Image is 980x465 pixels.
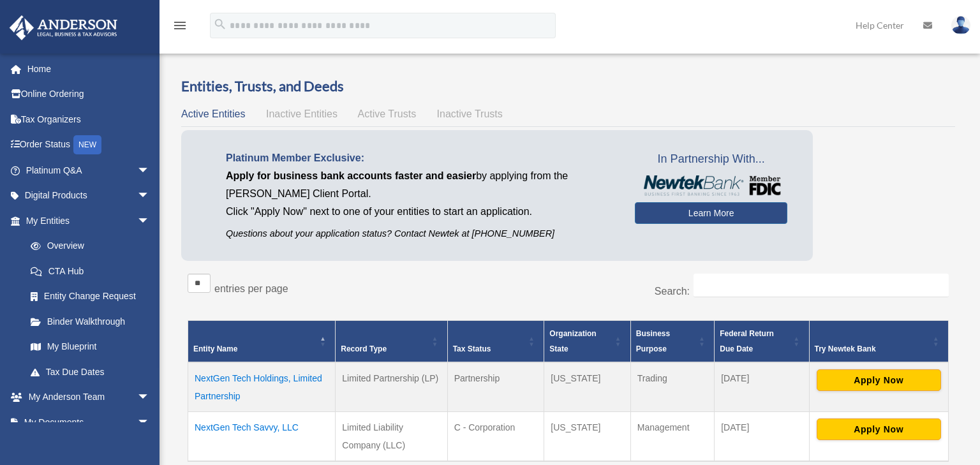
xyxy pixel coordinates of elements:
[635,202,787,224] a: Learn More
[9,56,169,82] a: Home
[18,258,163,284] a: CTA Hub
[226,149,616,167] p: Platinum Member Exclusive:
[9,107,169,132] a: Tax Organizers
[447,321,544,363] th: Tax Status: Activate to sort
[817,369,941,391] button: Apply Now
[9,410,169,435] a: My Documentsarrow_drop_down
[137,183,163,209] span: arrow_drop_down
[951,16,970,34] img: User Pic
[437,108,503,119] span: Inactive Trusts
[73,135,101,154] div: NEW
[336,412,447,462] td: Limited Liability Company (LLC)
[447,412,544,462] td: C - Corporation
[9,208,163,233] a: My Entitiesarrow_drop_down
[630,321,714,363] th: Business Purpose: Activate to sort
[544,412,631,462] td: [US_STATE]
[817,418,941,440] button: Apply Now
[453,344,491,353] span: Tax Status
[336,362,447,412] td: Limited Partnership (LP)
[226,203,616,221] p: Click "Apply Now" next to one of your entities to start an application.
[336,321,447,363] th: Record Type: Activate to sort
[9,385,169,410] a: My Anderson Teamarrow_drop_down
[6,15,121,40] img: Anderson Advisors Platinum Portal
[715,362,809,412] td: [DATE]
[655,286,690,297] label: Search:
[172,18,188,33] i: menu
[635,149,787,170] span: In Partnership With...
[214,283,288,294] label: entries per page
[226,170,476,181] span: Apply for business bank accounts faster and easier
[715,321,809,363] th: Federal Return Due Date: Activate to sort
[193,344,237,353] span: Entity Name
[630,412,714,462] td: Management
[18,334,163,360] a: My Blueprint
[636,329,670,353] span: Business Purpose
[9,82,169,107] a: Online Ordering
[9,132,169,158] a: Order StatusNEW
[720,329,774,353] span: Federal Return Due Date
[544,362,631,412] td: [US_STATE]
[809,321,948,363] th: Try Newtek Bank : Activate to sort
[137,385,163,411] span: arrow_drop_down
[9,158,169,183] a: Platinum Q&Aarrow_drop_down
[266,108,338,119] span: Inactive Entities
[715,412,809,462] td: [DATE]
[137,410,163,436] span: arrow_drop_down
[18,284,163,309] a: Entity Change Request
[226,167,616,203] p: by applying from the [PERSON_NAME] Client Portal.
[188,412,336,462] td: NextGen Tech Savvy, LLC
[181,108,245,119] span: Active Entities
[815,341,929,357] div: Try Newtek Bank
[181,77,955,96] h3: Entities, Trusts, and Deeds
[18,233,156,259] a: Overview
[188,362,336,412] td: NextGen Tech Holdings, Limited Partnership
[341,344,387,353] span: Record Type
[641,175,781,196] img: NewtekBankLogoSM.png
[9,183,169,209] a: Digital Productsarrow_drop_down
[188,321,336,363] th: Entity Name: Activate to invert sorting
[226,226,616,242] p: Questions about your application status? Contact Newtek at [PHONE_NUMBER]
[18,309,163,334] a: Binder Walkthrough
[172,22,188,33] a: menu
[447,362,544,412] td: Partnership
[544,321,631,363] th: Organization State: Activate to sort
[630,362,714,412] td: Trading
[137,208,163,234] span: arrow_drop_down
[18,359,163,385] a: Tax Due Dates
[213,17,227,31] i: search
[549,329,596,353] span: Organization State
[358,108,417,119] span: Active Trusts
[137,158,163,184] span: arrow_drop_down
